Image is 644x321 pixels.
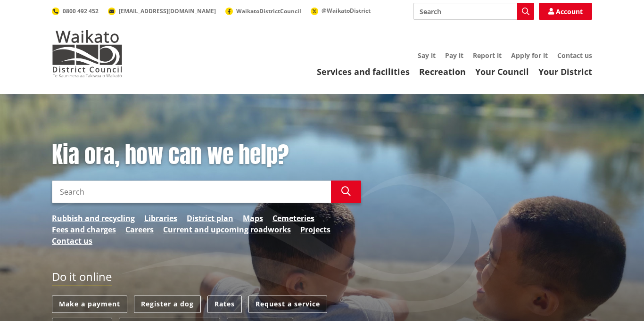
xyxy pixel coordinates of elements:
span: WaikatoDistrictCouncil [236,7,301,15]
h2: Do it online [52,270,112,287]
a: Cemeteries [272,213,314,224]
a: Recreation [419,66,466,77]
a: Rates [207,296,242,313]
a: Your Council [475,66,529,77]
span: 0800 492 452 [63,7,99,15]
input: Search input [413,3,534,20]
a: Say it [418,51,436,60]
a: Contact us [52,235,92,247]
a: Request a service [248,296,327,313]
a: Contact us [557,51,592,60]
span: @WaikatoDistrict [322,7,371,15]
a: Fees and charges [52,224,116,235]
a: Report it [473,51,502,60]
a: Account [539,3,592,20]
a: Current and upcoming roadworks [163,224,291,235]
a: District plan [187,213,233,224]
a: WaikatoDistrictCouncil [225,7,301,15]
a: [EMAIL_ADDRESS][DOMAIN_NAME] [108,7,216,15]
a: Libraries [144,213,177,224]
a: 0800 492 452 [52,7,99,15]
a: Services and facilities [317,66,410,77]
a: Maps [243,213,263,224]
input: Search input [52,181,331,203]
a: Apply for it [511,51,548,60]
a: Projects [300,224,330,235]
a: Your District [538,66,592,77]
h1: Kia ora, how can we help? [52,141,361,169]
a: Make a payment [52,296,127,313]
img: Waikato District Council - Te Kaunihera aa Takiwaa o Waikato [52,30,123,77]
a: Rubbish and recycling [52,213,135,224]
span: [EMAIL_ADDRESS][DOMAIN_NAME] [119,7,216,15]
a: Careers [125,224,154,235]
a: Register a dog [134,296,201,313]
a: Pay it [445,51,463,60]
a: @WaikatoDistrict [311,7,371,15]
